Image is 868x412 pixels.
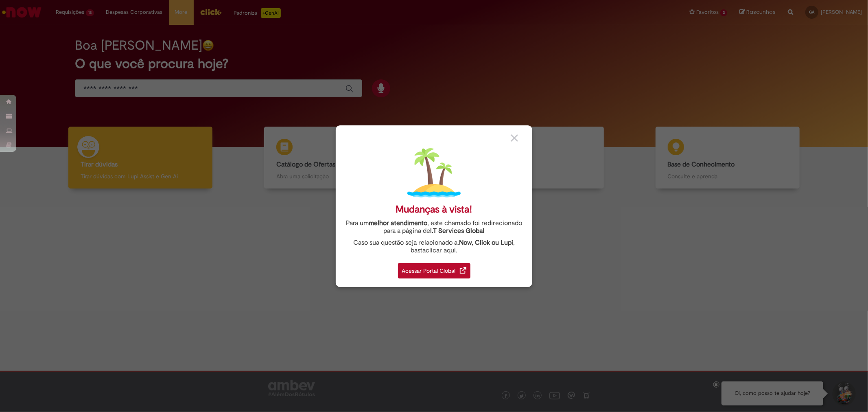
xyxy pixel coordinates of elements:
img: close_button_grey.png [511,134,518,142]
a: I.T Services Global [431,222,485,235]
div: Acessar Portal Global [398,263,470,278]
strong: melhor atendimento [369,219,427,227]
a: Acessar Portal Global [398,259,470,278]
a: clicar aqui [426,242,456,254]
img: redirect_link.png [460,267,466,274]
img: island.png [407,146,461,199]
div: Caso sua questão seja relacionado a , basta . [342,239,526,254]
div: Para um , este chamado foi redirecionado para a página de [342,219,526,235]
strong: .Now, Click ou Lupi [457,239,513,247]
div: Mudanças à vista! [396,204,472,215]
